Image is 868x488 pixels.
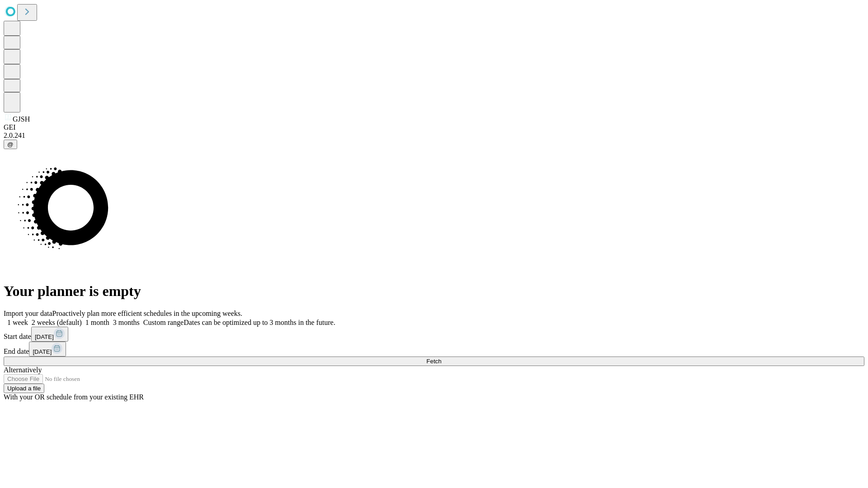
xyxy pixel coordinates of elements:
button: [DATE] [31,327,68,342]
span: Fetch [426,358,441,365]
span: Proactively plan more efficient schedules in the upcoming weeks. [52,310,242,317]
div: GEI [4,123,864,131]
h1: Your planner is empty [4,283,864,300]
span: 3 months [113,319,140,326]
span: With your OR schedule from your existing EHR [4,393,144,401]
div: Start date [4,327,864,342]
span: [DATE] [33,348,52,355]
div: End date [4,342,864,357]
span: 2 weeks (default) [32,319,82,326]
span: [DATE] [35,333,54,340]
span: Dates can be optimized up to 3 months in the future. [184,319,335,326]
button: Fetch [4,357,864,366]
span: 1 week [7,319,28,326]
span: GJSH [13,115,30,123]
span: Import your data [4,310,52,317]
button: Upload a file [4,384,44,393]
span: @ [7,141,14,148]
span: Custom range [143,319,184,326]
div: 2.0.241 [4,131,864,140]
button: @ [4,140,17,149]
span: 1 month [85,319,109,326]
span: Alternatively [4,366,42,374]
button: [DATE] [29,342,66,357]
